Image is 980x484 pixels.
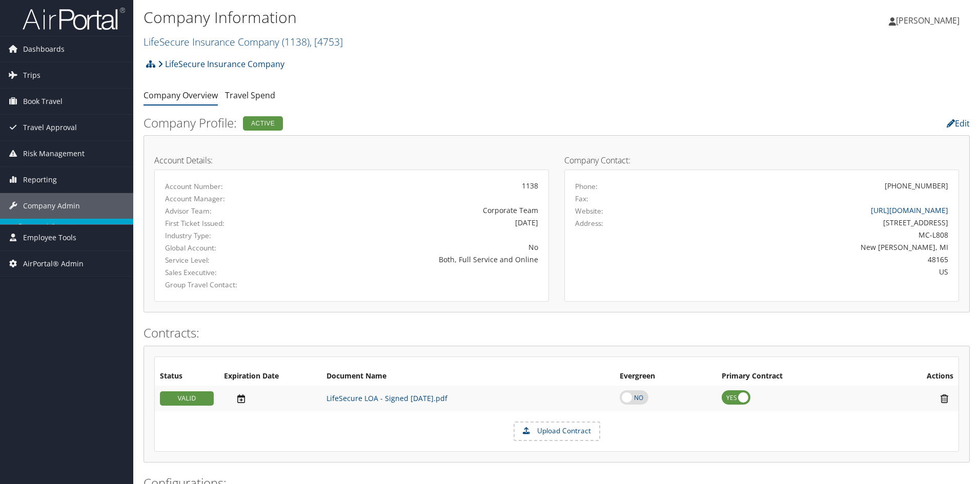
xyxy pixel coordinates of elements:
[165,280,279,290] label: Group Travel Contact:
[144,7,695,28] h1: Company Information
[575,181,598,192] label: Phone:
[154,156,549,164] h4: Account Details:
[672,266,949,277] div: US
[885,180,948,191] div: [PHONE_NUMBER]
[165,181,279,192] label: Account Number:
[672,254,949,265] div: 48165
[225,90,275,101] a: Travel Spend
[321,367,615,386] th: Document Name
[155,367,219,386] th: Status
[876,367,958,386] th: Actions
[144,90,218,101] a: Company Overview
[672,229,949,240] div: MC-L808
[160,391,214,406] div: VALID
[23,193,80,219] span: Company Admin
[672,217,949,228] div: [STREET_ADDRESS]
[165,255,279,265] label: Service Level:
[282,35,310,49] span: ( 1138 )
[564,156,959,164] h4: Company Contact:
[23,7,125,31] img: airportal-logo.png
[23,167,57,193] span: Reporting
[896,15,959,26] span: [PERSON_NAME]
[326,393,447,403] a: LifeSecure LOA - Signed [DATE].pdf
[871,205,948,215] a: [URL][DOMAIN_NAME]
[575,206,603,216] label: Website:
[243,116,283,131] div: Active
[144,114,689,132] h2: Company Profile:
[219,367,321,386] th: Expiration Date
[165,230,279,241] label: Industry Type:
[615,367,717,386] th: Evergreen
[144,324,970,342] h2: Contracts:
[717,367,876,386] th: Primary Contract
[158,54,284,74] a: LifeSecure Insurance Company
[935,393,953,404] i: Remove Contract
[575,218,603,228] label: Address:
[295,254,538,265] div: Both, Full Service and Online
[515,423,599,440] label: Upload Contract
[224,393,316,404] div: Add/Edit Date
[165,194,279,204] label: Account Manager:
[575,194,588,204] label: Fax:
[23,225,76,250] span: Employee Tools
[672,242,949,252] div: New [PERSON_NAME], MI
[23,62,40,88] span: Trips
[889,5,970,36] a: [PERSON_NAME]
[144,35,343,49] a: LifeSecure Insurance Company
[23,36,65,62] span: Dashboards
[165,218,279,228] label: First Ticket Issued:
[23,141,85,166] span: Risk Management
[23,115,77,140] span: Travel Approval
[947,118,970,129] a: Edit
[295,242,538,252] div: No
[295,205,538,216] div: Corporate Team
[310,35,343,49] span: , [ 4753 ]
[23,251,84,277] span: AirPortal® Admin
[295,217,538,228] div: [DATE]
[165,267,279,278] label: Sales Executive:
[165,206,279,216] label: Advisor Team:
[165,243,279,253] label: Global Account:
[23,89,63,114] span: Book Travel
[295,180,538,191] div: 1138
